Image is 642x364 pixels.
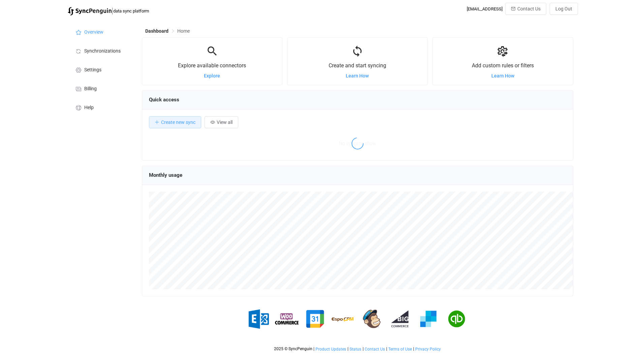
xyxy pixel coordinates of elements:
span: | [313,346,314,351]
span: Contact Us [517,6,541,11]
span: Quick access [149,97,179,103]
span: Log Out [555,6,572,11]
a: Overview [68,22,135,41]
img: quickbooks.png [445,307,468,331]
img: google.png [303,307,327,331]
span: | [347,346,348,351]
a: Learn How [346,73,369,78]
span: | [386,346,387,351]
span: | [413,346,414,351]
a: Status [349,347,362,352]
span: View all [217,120,233,125]
span: data sync platform [113,8,149,13]
span: Dashboard [145,28,169,34]
a: Synchronizations [68,41,135,60]
span: Product Updates [315,347,346,352]
span: Explore available connectors [178,62,246,69]
span: Contact Us [365,347,385,352]
span: Create and start syncing [329,62,386,69]
div: Breadcrumb [145,29,190,33]
span: Create new sync [161,120,195,125]
a: Settings [68,60,135,79]
a: |data sync platform [68,6,149,15]
span: Monthly usage [149,172,182,178]
a: Privacy Policy [415,347,441,352]
img: espo-crm.png [332,307,355,331]
button: Log Out [550,3,578,15]
a: Product Updates [315,347,346,352]
img: syncpenguin.svg [68,7,112,15]
span: Billing [84,86,97,92]
a: Explore [204,73,220,78]
span: Privacy Policy [415,347,441,352]
span: Synchronizations [84,48,121,54]
a: Contact Us [364,347,385,352]
span: | [363,346,364,351]
img: big-commerce.png [388,307,412,331]
span: Status [349,347,361,352]
div: [EMAIL_ADDRESS] [467,6,502,11]
img: exchange.png [247,307,270,331]
img: mailchimp.png [360,307,384,331]
span: Overview [84,30,103,35]
span: Settings [84,67,101,73]
span: Add custom rules or filters [472,62,534,69]
button: View all [205,116,238,128]
button: Contact Us [505,3,546,15]
button: Create new sync [149,116,201,128]
span: 2025 © SyncPenguin [274,346,312,351]
span: Help [84,105,94,110]
span: Home [177,28,190,34]
a: Help [68,98,135,117]
img: woo-commerce.png [275,307,299,331]
a: Learn How [491,73,514,78]
img: sendgrid.png [417,307,440,331]
a: Billing [68,79,135,98]
span: | [112,6,113,15]
a: Terms of Use [388,347,412,352]
span: Terms of Use [388,347,412,352]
